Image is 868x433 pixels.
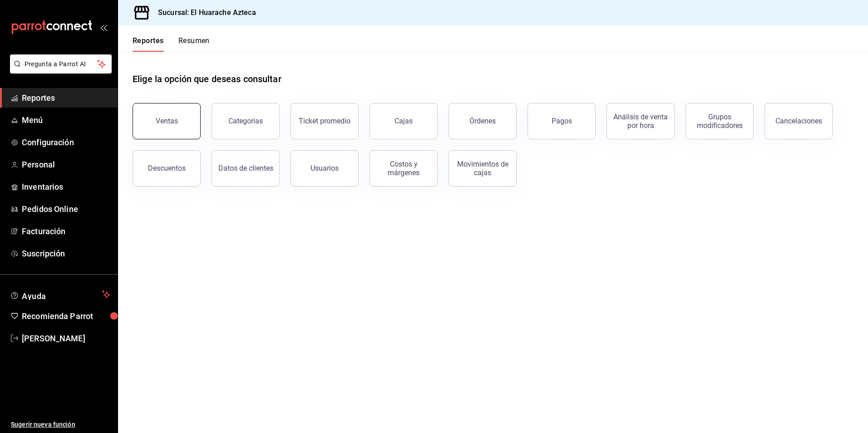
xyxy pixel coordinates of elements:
a: Cajas [370,103,438,139]
button: Análisis de venta por hora [607,103,675,139]
span: Suscripción [22,247,110,260]
div: Categorías [228,117,263,125]
span: Pregunta a Parrot AI [25,59,98,69]
button: Cancelaciones [764,103,833,139]
div: Ventas [156,117,178,125]
button: Descuentos [133,150,201,187]
button: Reportes [133,36,164,52]
button: Pregunta a Parrot AI [10,54,112,74]
span: Ayuda [22,289,99,300]
div: Pagos [552,117,572,125]
div: Ticket promedio [299,117,350,125]
h1: Elige la opción que deseas consultar [133,72,281,86]
button: Grupos modificadores [686,103,754,139]
div: Órdenes [469,117,496,125]
div: Descuentos [148,164,186,172]
span: Personal [22,158,110,171]
div: Datos de clientes [218,164,273,172]
span: Menú [22,114,110,126]
span: Inventarios [22,181,110,193]
button: Ventas [133,103,201,139]
span: Reportes [22,92,110,104]
div: Movimientos de cajas [454,160,511,177]
span: Pedidos Online [22,203,110,215]
span: Recomienda Parrot [22,310,110,322]
button: Usuarios [291,150,359,187]
div: Grupos modificadores [691,113,748,130]
button: open_drawer_menu [100,24,107,31]
div: Usuarios [311,164,339,172]
a: Pregunta a Parrot AI [6,66,112,75]
button: Categorías [212,103,280,139]
button: Pagos [528,103,596,139]
span: Configuración [22,136,110,148]
div: navigation tabs [133,36,210,52]
button: Datos de clientes [212,150,280,187]
button: Movimientos de cajas [449,150,517,187]
div: Costos y márgenes [375,160,432,177]
div: Cancelaciones [775,117,822,125]
button: Órdenes [449,103,517,139]
span: Facturación [22,225,110,237]
button: Resumen [178,36,210,52]
h3: Sucursal: El Huarache Azteca [151,7,256,18]
span: Sugerir nueva función [11,420,110,429]
div: Análisis de venta por hora [612,113,669,130]
span: [PERSON_NAME] [22,332,110,344]
div: Cajas [395,116,413,127]
button: Costos y márgenes [370,150,438,187]
button: Ticket promedio [291,103,359,139]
